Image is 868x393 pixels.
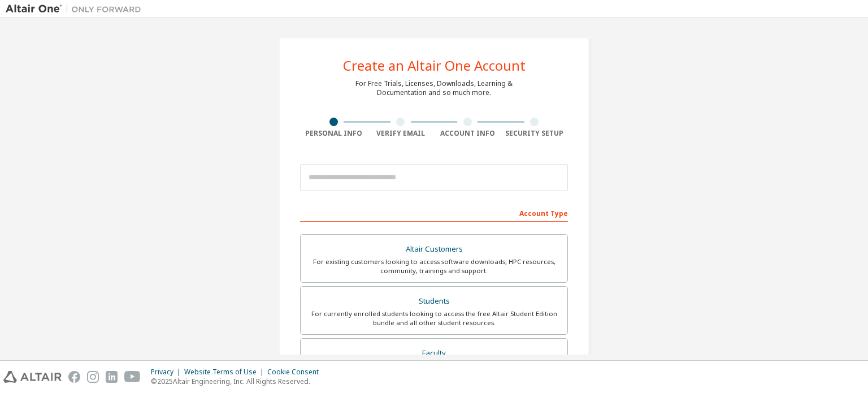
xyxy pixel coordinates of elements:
img: Altair One [6,3,147,15]
img: linkedin.svg [106,371,118,383]
div: Faculty [307,346,561,361]
div: Privacy [151,368,184,377]
div: Account Type [300,204,568,222]
p: © 2025 Altair Engineering, Inc. All Rights Reserved. [151,377,325,386]
img: youtube.svg [124,371,141,383]
div: Personal Info [300,129,367,138]
div: Altair Customers [307,241,561,257]
div: For currently enrolled students looking to access the free Altair Student Edition bundle and all ... [307,309,561,327]
div: Verify Email [367,129,435,138]
img: altair_logo.svg [3,371,62,383]
img: facebook.svg [68,371,80,383]
div: Account Info [434,129,501,138]
div: Students [307,293,561,309]
img: instagram.svg [87,371,99,383]
div: For existing customers looking to access software downloads, HPC resources, community, trainings ... [307,257,561,275]
div: Create an Altair One Account [343,59,526,72]
div: Website Terms of Use [184,368,267,377]
div: Security Setup [501,129,568,138]
div: For Free Trials, Licenses, Downloads, Learning & Documentation and so much more. [355,79,513,97]
div: Cookie Consent [267,368,325,377]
